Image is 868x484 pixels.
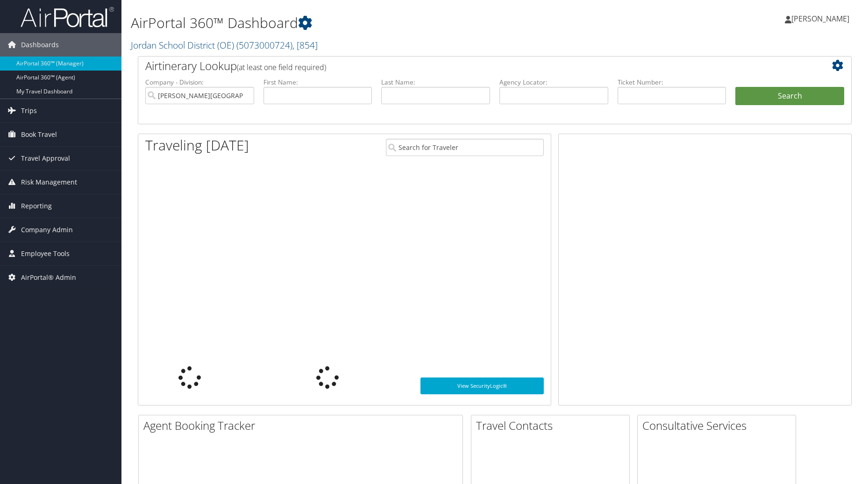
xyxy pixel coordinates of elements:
[21,99,37,122] span: Trips
[21,33,59,57] span: Dashboards
[145,78,254,87] label: Company - Division:
[386,139,544,156] input: Search for Traveler
[21,171,77,194] span: Risk Management
[21,266,76,289] span: AirPortal® Admin
[21,123,57,146] span: Book Travel
[143,418,462,434] h2: Agent Booking Tracker
[237,62,326,72] span: (at least one field required)
[292,39,318,51] span: , [ 854 ]
[420,377,544,394] a: View SecurityLogic®
[131,13,616,33] h1: AirPortal 360™ Dashboard
[21,147,70,170] span: Travel Approval
[735,87,844,106] button: Search
[263,78,372,87] label: First Name:
[145,135,249,155] h1: Traveling [DATE]
[499,78,608,87] label: Agency Locator:
[21,6,114,28] img: airportal-logo.png
[236,39,292,51] span: ( 5073000724 )
[785,5,859,33] a: [PERSON_NAME]
[618,78,726,87] label: Ticket Number:
[21,194,52,218] span: Reporting
[791,14,849,24] span: [PERSON_NAME]
[145,58,785,74] h2: Airtinerary Lookup
[476,418,629,434] h2: Travel Contacts
[381,78,490,87] label: Last Name:
[642,418,796,434] h2: Consultative Services
[21,218,73,242] span: Company Admin
[131,39,318,51] a: Jordan School District (OE)
[21,242,70,265] span: Employee Tools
